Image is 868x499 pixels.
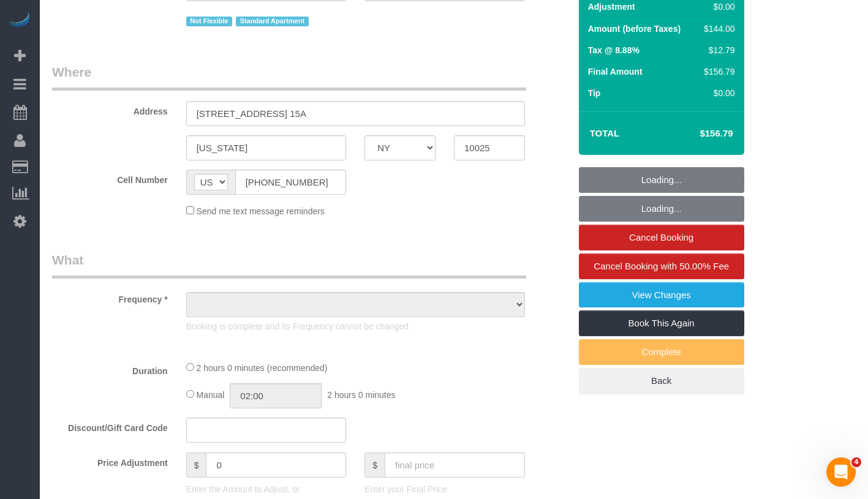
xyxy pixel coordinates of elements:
span: Manual [197,390,225,400]
div: $144.00 [699,23,734,35]
input: Zip Code [454,135,525,160]
label: Discount/Gift Card Code [43,418,177,434]
div: $0.00 [699,87,734,99]
div: $0.00 [699,1,734,13]
div: $156.79 [699,66,734,78]
p: Booking is complete and its Frequency cannot be changed [186,320,525,332]
a: Cancel Booking [579,225,744,250]
span: 2 hours 0 minutes [327,390,395,400]
strong: Total [590,128,620,138]
span: Cancel Booking with 50.00% Fee [594,261,729,271]
span: Standard Apartment [236,17,309,26]
a: Cancel Booking with 50.00% Fee [579,253,744,279]
input: final price [385,452,525,478]
span: Send me text message reminders [197,206,325,216]
span: Not Flexible [186,17,233,26]
img: Automaid Logo [7,12,32,29]
label: Amount (before Taxes) [588,23,681,35]
label: Adjustment [588,1,635,13]
span: 4 [851,457,861,467]
label: Frequency * [43,289,177,306]
p: Enter the Amount to Adjust, or [186,483,347,495]
span: $ [186,452,206,478]
label: Duration [43,361,177,377]
p: Enter your Final Price [364,483,525,495]
span: $ [364,452,385,478]
h4: $156.79 [663,129,733,139]
legend: Where [52,63,526,91]
input: Cell Number [235,170,347,195]
label: Tip [588,87,601,99]
label: Cell Number [43,170,177,186]
a: Book This Again [579,310,744,336]
label: Tax @ 8.88% [588,44,640,56]
span: 2 hours 0 minutes (recommended) [197,363,328,373]
a: View Changes [579,282,744,308]
legend: What [52,251,526,279]
label: Address [43,101,177,118]
iframe: Intercom live chat [826,457,856,487]
label: Price Adjustment [43,452,177,469]
input: City [186,135,347,160]
div: $12.79 [699,44,734,56]
a: Back [579,368,744,394]
label: Final Amount [588,66,643,78]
